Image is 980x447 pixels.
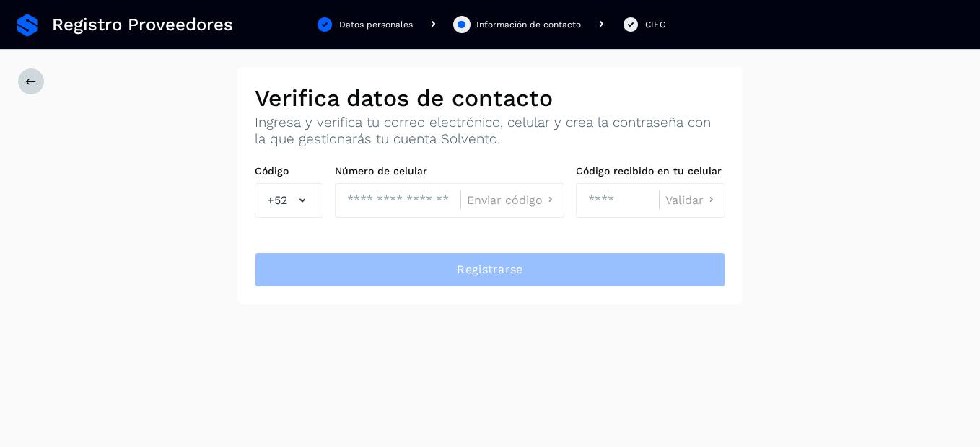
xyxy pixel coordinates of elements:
[255,115,725,148] p: Ingresa y verifica tu correo electrónico, celular y crea la contraseña con la que gestionarás tu ...
[476,18,581,31] div: Información de contacto
[467,192,558,208] button: Enviar código
[255,84,725,112] h2: Verifica datos de contacto
[576,165,725,177] label: Código recibido en tu celular
[339,18,413,31] div: Datos personales
[52,14,233,35] span: Registro Proveedores
[255,165,323,177] label: Código
[335,165,564,177] label: Número de celular
[467,195,543,206] span: Enviar código
[267,192,287,209] span: +52
[255,252,725,287] button: Registrarse
[665,192,719,208] button: Validar
[665,195,704,206] span: Validar
[457,262,522,278] span: Registrarse
[645,18,665,31] div: CIEC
